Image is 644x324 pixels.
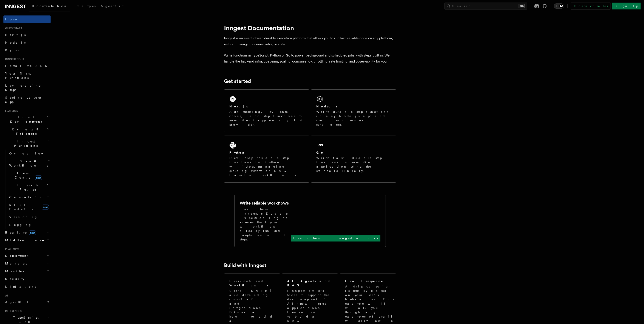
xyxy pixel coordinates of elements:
p: A drip campaign is usually based on your user's behavior. This example will walk you through many... [345,284,396,323]
a: Next.jsAdd queueing, events, crons, and step functions to your Next app on any cloud provider. [224,89,309,132]
a: AgentKit [3,298,51,306]
a: Examples [70,1,98,12]
span: Overview [9,152,54,155]
span: Setting up your app [5,96,42,104]
h2: Go [316,150,324,155]
span: Realtime [3,230,36,235]
h2: Next.js [229,104,248,109]
h1: Inngest Documentation [224,24,396,32]
span: AgentKit [5,300,28,304]
span: Leveraging Steps [5,84,42,92]
p: Inngest is an event-driven durable execution platform that allows you to run fast, reliable code ... [224,35,396,47]
span: Next.js [5,33,26,37]
span: Security [5,277,24,281]
a: Build with Inngest [224,262,266,268]
span: AI [3,294,8,297]
button: Steps & Workflows [8,157,51,169]
span: Logging [9,223,32,226]
h2: Python [229,150,245,155]
span: Middleware [3,238,44,242]
button: Manage [3,260,51,267]
span: Documentation [32,4,67,8]
span: TypeScript SDK [3,315,46,324]
a: Sign Up [612,3,641,9]
span: Limitations [5,285,36,288]
p: Write fast, durable step functions in your Go application using the standard library. [316,156,391,173]
button: Monitor [3,267,51,275]
span: Local Development [3,115,47,124]
div: Inngest Functions [3,150,51,229]
a: Leveraging Steps [3,82,51,94]
button: Realtimenew [3,229,51,236]
a: Home [3,15,51,23]
p: Develop reliable step functions in Python without managing queueing systems or DAG based workflows. [229,156,304,177]
span: new [42,205,49,210]
a: Install the SDK [3,62,51,70]
span: References [3,309,22,313]
span: Flow Control [8,171,47,180]
a: Your first Functions [3,70,51,82]
a: Overview [8,150,51,157]
span: Manage [3,261,28,266]
button: Flow Controlnew [8,169,51,181]
span: Monitor [3,269,25,273]
span: Features [3,109,18,113]
a: Logging [8,221,51,229]
span: Install the SDK [5,64,50,67]
a: Security [3,275,51,283]
button: Toggle dark mode [554,3,564,9]
a: Node.js [3,39,51,46]
a: Python [3,46,51,54]
span: Python [5,49,21,52]
span: Home [5,17,17,21]
a: Documentation [29,1,70,12]
a: Setting up your app [3,94,51,106]
span: new [29,230,36,235]
button: Inngest Functions [3,138,51,150]
button: Search...⌘K [445,3,527,9]
span: Inngest Functions [3,139,46,148]
p: Learn how Inngest works [293,236,378,240]
span: Platform [3,248,19,251]
button: Cancellation [8,193,51,201]
a: Learn how Inngest works [291,235,380,241]
h2: User-defined Workflows [229,279,275,287]
h2: Node.js [316,104,338,109]
a: AgentKit [98,1,126,12]
button: Local Development [3,113,51,125]
a: GoWrite fast, durable step functions in your Go application using the standard library. [311,136,396,183]
a: REST Endpointsnew [8,201,51,213]
span: Inngest tour [3,58,24,61]
h2: Email sequence [345,279,383,283]
p: Write functions in TypeScript, Python or Go to power background and scheduled jobs, with steps bu... [224,52,396,64]
span: Deployment [3,254,28,258]
span: Quick start [3,27,22,30]
p: Add queueing, events, crons, and step functions to your Next app on any cloud provider. [229,110,304,127]
a: Contact sales [571,3,610,9]
a: Get started [224,78,251,84]
span: Your first Functions [5,72,31,79]
a: Limitations [3,283,51,290]
a: PythonDevelop reliable step functions in Python without managing queueing systems or DAG based wo... [224,136,309,183]
span: REST Endpoints [9,203,33,211]
span: AgentKit [101,4,124,8]
h2: Write reliable workflows [240,200,289,206]
span: Errors & Retries [8,183,47,192]
span: Examples [73,4,96,8]
p: Learn how Inngest's Durable Execution Engine ensures that your workflow already run until complet... [240,207,291,241]
kbd: ⌘K [519,4,525,8]
span: Versioning [9,215,38,219]
span: Events & Triggers [3,127,47,136]
p: Write durable step functions in any Node.js app and run on servers or serverless. [316,110,391,127]
span: new [35,175,42,180]
button: Events & Triggers [3,125,51,138]
button: Deployment [3,252,51,260]
span: Steps & Workflows [8,159,48,168]
a: Next.js [3,31,51,39]
span: Cancellation [8,195,45,199]
h2: AI Agents and RAG [287,279,333,287]
button: Errors & Retries [8,181,51,193]
a: Node.jsWrite durable step functions in any Node.js app and run on servers or serverless. [311,89,396,132]
span: Node.js [5,41,26,44]
button: Middleware [3,236,51,244]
